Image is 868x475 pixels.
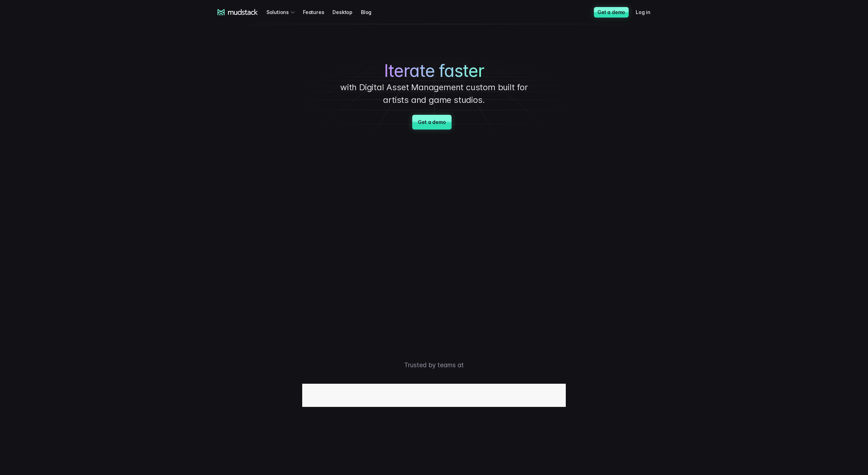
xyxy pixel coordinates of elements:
a: Get a demo [594,7,629,18]
a: Desktop [332,6,361,19]
p: with Digital Asset Management custom built for artists and game studios. [329,81,539,106]
a: Log in [636,6,659,19]
span: Iterate faster [384,61,484,81]
a: mudstack logo [218,9,258,15]
p: Trusted by teams at [188,360,680,370]
a: Features [303,6,332,19]
a: Blog [361,6,380,19]
div: Solutions [266,6,297,19]
a: Get a demo [412,115,451,130]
